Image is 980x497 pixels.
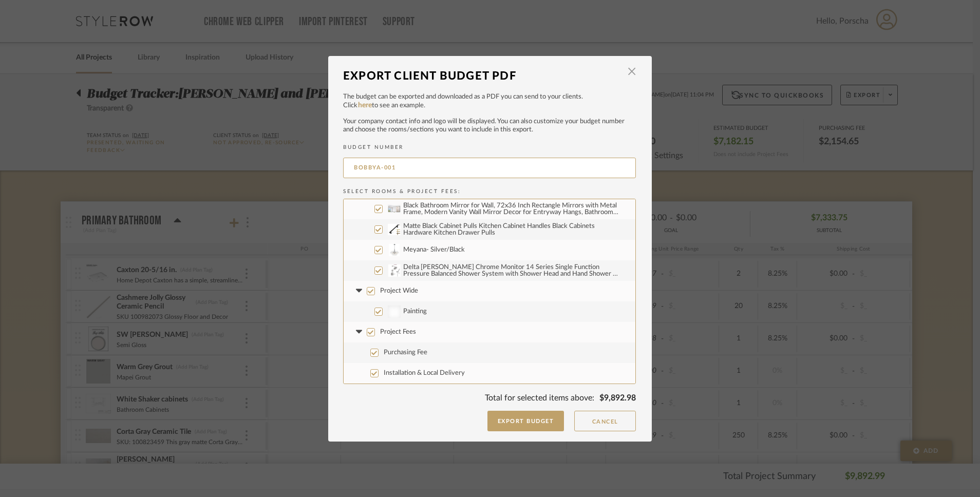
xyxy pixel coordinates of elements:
input: Matte Black Cabinet Pulls Kitchen Cabinet Handles Black Cabinets Hardware Kitchen Drawer Pulls [374,225,383,234]
p: Click to see an example. [343,101,636,111]
p: The budget can be exported and downloaded as a PDF you can send to your clients. [343,92,636,102]
h2: Select Rooms & Project Fees: [343,188,636,195]
span: Painting [403,308,427,315]
a: here [358,102,372,109]
button: Cancel [574,411,636,431]
h2: BUDGET NUMBER [343,144,636,150]
span: $9,892.98 [599,394,636,402]
input: Delta [PERSON_NAME] Chrome Monitor 14 Series Single Function Pressure Balanced Shower System with... [374,266,383,275]
div: Export Client Budget PDF [343,65,620,87]
span: Installation & Local Delivery [384,370,465,376]
input: Project Fees [367,328,375,336]
dialog-header: Export Client Budget PDF [343,65,636,87]
span: Meyana- Silver/Black [403,246,465,253]
span: Total for selected items above: [485,394,594,402]
img: c1634651-8da2-4ba1-a3be-e55804c6fe73_50x50.jpg [388,223,401,236]
span: Project Wide [380,288,418,294]
button: Close [621,62,642,82]
span: Delta [PERSON_NAME] Chrome Monitor 14 Series Single Function Pressure Balanced Shower System with... [403,264,620,277]
span: Matte Black Cabinet Pulls Kitchen Cabinet Handles Black Cabinets Hardware Kitchen Drawer Pulls [403,223,620,236]
input: Project Wide [367,287,375,295]
img: 3bf4887c-31a8-4ad0-96de-101359f09288_50x50.jpg [388,203,401,215]
input: Painting [374,308,383,316]
span: Purchasing Fee [384,349,427,356]
p: Your company contact info and logo will be displayed. You can also customize your budget number a... [343,118,636,134]
button: Export Budget [487,411,564,431]
span: Project Fees [380,329,416,335]
input: Purchasing Fee [370,349,379,357]
input: Meyana- Silver/Black [374,246,383,254]
input: Black Bathroom Mirror for Wall, 72x36 Inch Rectangle Mirrors with Metal Frame, Modern Vanity Wall... [374,205,383,213]
img: 799cb00a-366e-4d27-9048-14ba40583da9_50x50.jpg [388,244,401,256]
span: Black Bathroom Mirror for Wall, 72x36 Inch Rectangle Mirrors with Metal Frame, Modern Vanity Wall... [403,202,620,216]
input: BUDGET NUMBER [343,158,636,178]
input: Installation & Local Delivery [370,369,379,377]
img: 5d9c328d-7017-4b26-941c-31a2f269b5f9_50x50.jpg [388,264,401,277]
